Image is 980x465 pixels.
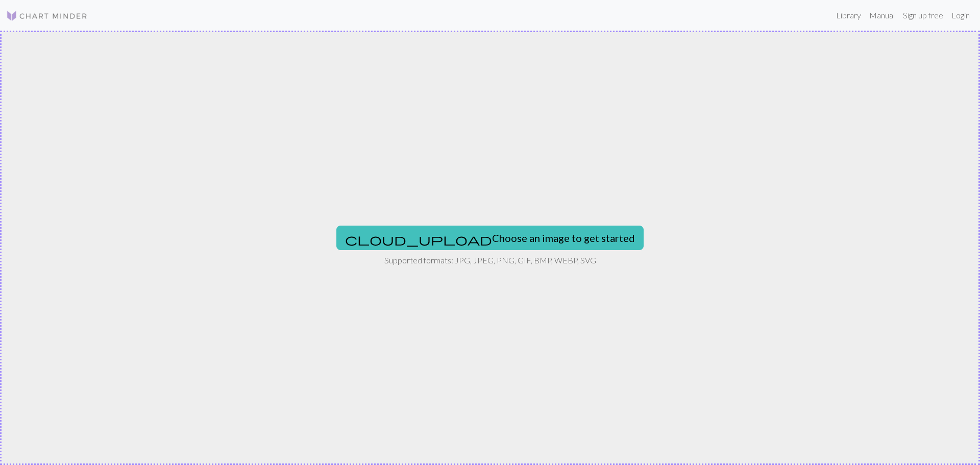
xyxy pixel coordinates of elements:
span: cloud_upload [345,232,492,247]
a: Login [947,5,974,26]
a: Sign up free [899,5,947,26]
img: Logo [6,10,88,22]
p: Supported formats: JPG, JPEG, PNG, GIF, BMP, WEBP, SVG [384,254,596,266]
button: Choose an image to get started [336,226,644,250]
a: Library [832,5,865,26]
a: Manual [865,5,899,26]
